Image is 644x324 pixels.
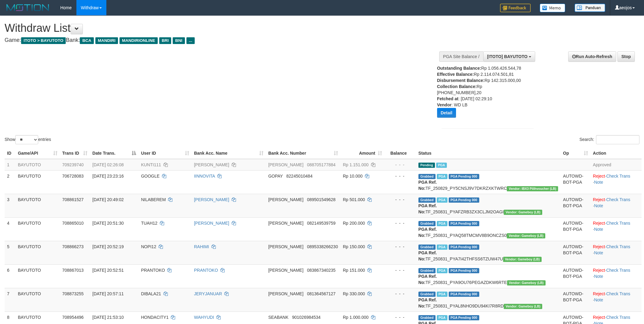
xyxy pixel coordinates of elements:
td: BAYUTOTO [15,194,60,217]
a: Note [594,180,603,185]
b: Vendor [437,102,451,107]
span: 708954496 [62,315,84,320]
div: - - - [387,197,414,203]
span: PGA Pending [449,197,479,203]
span: PGA Pending [449,245,479,250]
td: 4 [5,217,15,241]
span: PGA Pending [449,292,479,297]
a: Reject [593,244,605,249]
span: Marked by aeojona [437,174,447,179]
span: DIBALA21 [141,291,161,296]
td: BAYUTOTO [15,159,60,171]
a: JERYJANUAR [194,291,222,296]
span: Rp 1.000.000 [343,315,369,320]
div: - - - [387,244,414,250]
span: [DATE] 20:57:11 [92,291,123,296]
div: PGA Site Balance / [439,51,483,62]
span: ... [186,37,195,44]
a: Check Trans [606,221,630,226]
span: Grabbed [418,268,436,273]
a: Reject [593,197,605,202]
div: - - - [387,220,414,226]
td: BAYUTOTO [15,170,60,194]
a: Run Auto-Refresh [568,51,616,62]
a: [PERSON_NAME] [194,162,229,167]
td: · · [591,194,642,217]
a: RAHIMI [194,244,209,249]
b: PGA Ref. No: [418,180,437,191]
span: BNI [173,37,185,44]
a: Note [594,203,603,208]
span: Copy 0895338266230 to clipboard [307,244,338,249]
b: Fetched at [437,96,458,101]
span: Vendor URL: https://dashboard.q2checkout.com/secure [507,233,545,238]
a: Check Trans [606,291,630,296]
span: Rp 501.000 [343,197,365,202]
div: - - - [387,173,414,179]
a: PRANTOKO [194,268,218,273]
span: Rp 10.000 [343,174,363,179]
a: Note [594,227,603,232]
th: Action [591,148,642,159]
span: Vendor URL: https://dashboard.q2checkout.com/secure [503,257,542,262]
td: · · [591,241,642,264]
span: [DATE] 20:52:51 [92,268,123,273]
span: Vendor URL: https://dashboard.q2checkout.com/secure [504,210,542,215]
span: Rp 330.000 [343,291,365,296]
a: Note [594,274,603,279]
span: Rp 150.000 [343,244,365,249]
a: [PERSON_NAME] [194,221,229,226]
b: PGA Ref. No: [418,274,437,285]
span: PGA Pending [449,315,479,320]
td: TF_250831_PYAL8NHO9DU94KI7R8RD [416,288,561,311]
b: Disbursement Balance: [437,78,485,83]
td: 1 [5,159,15,171]
span: PGA Pending [449,221,479,226]
a: IINNOVITA [194,174,215,179]
td: BAYUTOTO [15,241,60,264]
div: - - - [387,267,414,273]
a: Reject [593,221,605,226]
span: BRI [159,37,171,44]
img: Feedback.jpg [500,4,531,12]
span: 708865010 [62,221,84,226]
th: Game/API: activate to sort column ascending [15,148,60,159]
td: AUTOWD-BOT-PGA [561,264,591,288]
span: [PERSON_NAME] [268,162,304,167]
a: Stop [617,51,635,62]
a: Reject [593,315,605,320]
span: 709239740 [62,162,84,167]
span: 708861527 [62,197,84,202]
span: Marked by aeojona [437,292,447,297]
a: Reject [593,291,605,296]
td: BAYUTOTO [15,288,60,311]
span: Grabbed [418,221,436,226]
span: Vendor URL: https://dashboard.q2checkout.com/secure [507,186,558,191]
th: Balance [385,148,416,159]
span: [DATE] 20:52:19 [92,244,123,249]
span: Rp 200.000 [343,221,365,226]
a: Reject [593,174,605,179]
td: AUTOWD-BOT-PGA [561,241,591,264]
span: Vendor URL: https://dashboard.q2checkout.com/secure [504,304,542,309]
a: [PERSON_NAME] [194,197,229,202]
td: · · [591,288,642,311]
span: 706728083 [62,174,84,179]
input: Search: [596,135,639,144]
td: · · [591,264,642,288]
span: KUNTI111 [141,162,161,167]
span: NILABEREM [141,197,166,202]
a: Note [594,250,603,255]
span: MANDIRI [95,37,118,44]
span: 708866273 [62,244,84,249]
td: AUTOWD-BOT-PGA [561,217,591,241]
span: [DATE] 20:49:02 [92,197,123,202]
td: BAYUTOTO [15,217,60,241]
span: Copy 081364567127 to clipboard [307,291,335,296]
b: Effective Balance: [437,72,474,77]
td: AUTOWD-BOT-PGA [561,288,591,311]
span: Marked by aeojona [437,245,447,250]
button: Detail [437,108,456,118]
a: Check Trans [606,315,630,320]
span: Vendor URL: https://dashboard.q2checkout.com/secure [507,280,546,285]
